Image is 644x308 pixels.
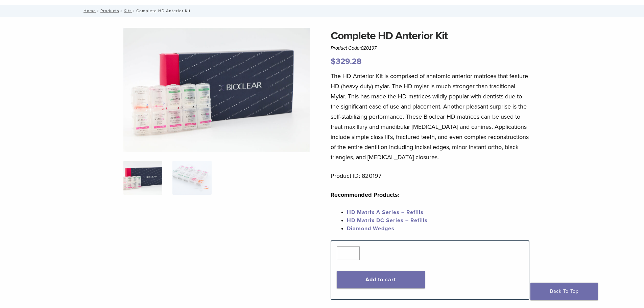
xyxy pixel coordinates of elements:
[79,5,566,17] nav: Complete HD Anterior Kit
[96,9,100,13] span: /
[331,171,529,181] p: Product ID: 820197
[347,217,428,224] a: HD Matrix DC Series – Refills
[172,161,211,195] img: Complete HD Anterior Kit - Image 2
[132,9,136,13] span: /
[331,71,529,162] p: The HD Anterior Kit is comprised of anatomic anterior matrices that feature HD (heavy duty) mylar...
[530,283,598,300] a: Back To Top
[100,8,119,13] a: Products
[331,45,377,51] span: Product Code:
[347,209,424,216] a: HD Matrix A Series – Refills
[124,8,132,13] a: Kits
[119,9,124,13] span: /
[331,56,336,66] span: $
[331,191,400,198] strong: Recommended Products:
[123,28,310,152] img: IMG_8088 (1)
[123,161,162,195] img: IMG_8088-1-324x324.jpg
[331,56,362,66] bdi: 329.28
[331,28,529,44] h1: Complete HD Anterior Kit
[337,271,425,288] button: Add to cart
[81,8,96,13] a: Home
[347,225,395,232] a: Diamond Wedges
[361,45,377,51] span: 820197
